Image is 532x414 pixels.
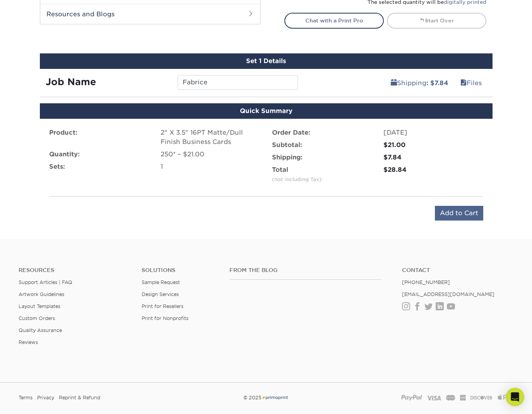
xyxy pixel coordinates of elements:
[59,392,100,404] a: Reprint & Refund
[40,4,260,24] h2: Resources and Blogs
[460,79,467,87] span: files
[19,279,72,285] a: Support Articles | FAQ
[19,327,62,333] a: Quality Assurance
[19,315,55,321] a: Custom Orders
[402,267,513,274] a: Contact
[284,13,384,28] a: Chat with a Print Pro
[506,388,524,406] div: Open Intercom Messenger
[40,53,493,69] div: Set 1 Details
[161,150,260,159] div: 250* – $21.00
[19,267,130,274] h4: Resources
[142,303,183,309] a: Print for Resellers
[142,315,188,321] a: Print for Nonprofits
[19,303,60,309] a: Layout Templates
[391,79,397,87] span: shipping
[272,153,303,162] label: Shipping:
[272,128,310,137] label: Order Date:
[262,395,289,400] img: Primoprint
[40,103,493,119] div: Quick Summary
[229,267,381,274] h4: From the Blog
[142,279,180,285] a: Sample Request
[161,128,260,147] div: 2" X 3.5" 16PT Matte/Dull Finish Business Cards
[19,339,38,345] a: Reviews
[2,390,66,411] iframe: Google Customer Reviews
[161,162,260,171] div: 1
[178,75,298,90] input: Enter a job name
[402,279,450,285] a: [PHONE_NUMBER]
[272,165,323,184] label: Total
[386,75,453,91] a: Shipping: $7.84
[142,267,218,274] h4: Solutions
[387,13,486,28] a: Start Over
[142,291,179,297] a: Design Services
[426,79,448,87] b: : $7.84
[272,140,302,150] label: Subtotal:
[49,150,80,159] label: Quantity:
[272,176,323,182] small: (not including Tax):
[49,128,77,137] label: Product:
[383,140,483,150] div: $21.00
[383,128,483,137] div: [DATE]
[402,291,494,297] a: [EMAIL_ADDRESS][DOMAIN_NAME]
[435,206,483,221] input: Add to Cart
[383,165,483,174] div: $28.84
[19,291,64,297] a: Artwork Guidelines
[181,392,350,404] div: © 2025
[46,76,96,87] strong: Job Name
[455,75,487,91] a: Files
[49,162,65,171] label: Sets:
[383,153,483,162] div: $7.84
